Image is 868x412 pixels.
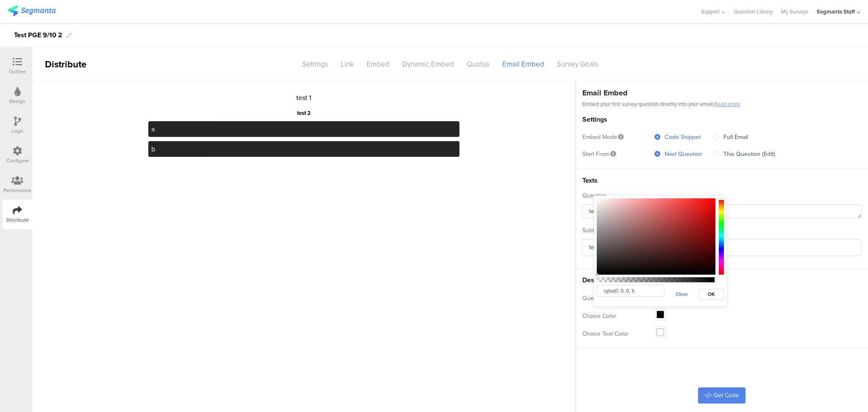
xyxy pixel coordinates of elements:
[148,109,459,121] td: test 2
[6,216,29,224] div: Distribute
[576,81,868,108] div: Email Embed
[582,191,862,200] div: Question
[701,8,720,16] span: Support
[32,57,130,71] div: Distribute
[582,312,646,320] div: Choice Color
[714,100,740,108] a: Read more
[296,57,334,72] div: Settings
[148,121,459,137] a: a
[708,290,715,298] span: OK
[582,175,862,185] div: Texts
[582,133,646,142] div: Embed Mode
[496,57,551,72] div: Email Embed
[660,133,701,142] span: Code Snippet
[148,141,459,157] a: b
[582,294,646,303] div: Question Text Color
[360,57,396,72] div: Embed
[8,6,56,16] img: segmanta logo
[582,329,646,338] div: Choice Text Color
[396,57,460,72] div: Dynamic Embed
[582,239,862,256] input: Subtitle
[11,127,24,135] div: Logic
[3,187,31,194] div: Permissions
[14,28,62,42] div: Test PGE 9/10 2
[817,8,855,16] div: Segmanta Staff
[582,114,862,124] div: Settings
[582,150,646,159] div: Start From
[669,285,695,303] button: Clear
[698,387,746,404] a: Get Code
[582,226,862,235] div: Subtitle
[582,275,862,285] div: Design
[551,57,605,72] div: Survey Goals
[148,93,459,109] td: test 1
[719,150,775,159] span: This Question (Edit)
[699,289,724,300] button: OK
[9,97,25,105] div: Design
[9,68,26,75] div: Outline
[582,98,862,108] div: Embed your first survey question directly into your email.
[719,133,748,142] span: Full Email
[660,150,702,159] span: Next Question
[460,57,496,72] div: Quotas
[676,290,688,298] span: Clear
[6,157,29,164] div: Configure
[334,57,360,72] div: Link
